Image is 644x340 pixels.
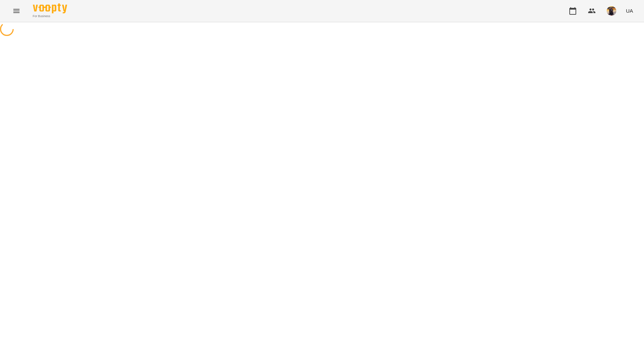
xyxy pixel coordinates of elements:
button: UA [623,4,636,17]
img: d9e4fe055f4d09e87b22b86a2758fb91.jpg [607,6,616,16]
button: Menu [8,3,25,19]
img: Voopty Logo [33,3,67,13]
span: UA [626,7,633,14]
span: For Business [33,14,67,18]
